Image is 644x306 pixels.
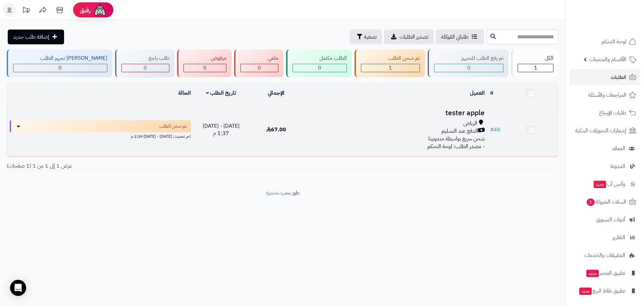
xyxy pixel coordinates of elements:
span: 0 [258,64,261,72]
a: الحالة [178,89,191,97]
a: متجرة [266,189,278,197]
span: شحن سريع بواسطة مندوبينا [428,135,485,143]
a: إضافة طلب جديد [8,30,64,44]
span: لوحة التحكم [601,37,626,46]
a: طلبات الإرجاع [570,105,640,121]
div: اخر تحديث: [DATE] - [DATE] 2:39 م [10,132,191,139]
a: تحديثات المنصة [18,3,35,18]
a: العميل [470,89,485,97]
span: جديد [579,288,592,295]
span: التقارير [612,233,625,242]
a: الطلب مكتمل 0 [285,49,354,77]
div: الكل [518,54,553,62]
span: التطبيقات والخدمات [584,251,625,260]
a: أدوات التسويق [570,212,640,228]
div: 0 [13,64,107,72]
button: تصفية [350,30,382,44]
span: الطلبات [611,73,626,82]
a: التطبيقات والخدمات [570,247,640,263]
span: أدوات التسويق [596,215,625,224]
a: تصدير الطلبات [384,30,434,44]
span: المراجعات والأسئلة [588,90,626,100]
div: 0 [184,64,226,72]
span: 1 [587,199,595,206]
span: طلبات الإرجاع [599,108,626,118]
div: الطلب مكتمل [292,54,347,62]
span: # [490,126,494,134]
a: [PERSON_NAME] تجهيز الطلب 0 [5,49,114,77]
a: وآتس آبجديد [570,176,640,192]
a: المراجعات والأسئلة [570,87,640,103]
span: تطبيق نقاط البيع [579,286,625,296]
a: #48 [490,126,500,134]
span: 67.00 [266,126,286,134]
div: 0 [434,64,503,72]
div: Open Intercom Messenger [10,280,26,296]
div: 0 [122,64,169,72]
span: 0 [467,64,471,72]
div: تم شحن الطلب [361,54,420,62]
h3: tester apple [307,109,485,117]
a: تاريخ الطلب [206,89,236,97]
div: 0 [293,64,347,72]
span: طلباتي المُوكلة [441,33,469,41]
a: تطبيق نقاط البيعجديد [570,283,640,299]
img: logo-2.png [598,19,638,33]
span: 1 [389,64,392,72]
a: لوحة التحكم [570,34,640,50]
span: السلات المتروكة [586,197,626,207]
span: [DATE] - [DATE] 1:37 م [203,122,239,138]
div: مرفوض [183,54,226,62]
a: العملاء [570,140,640,157]
img: ai-face.png [93,3,107,17]
a: تم رفع الطلب للتجهيز 0 [426,49,510,77]
span: 1 [534,64,537,72]
span: جديد [586,270,599,277]
a: المدونة [570,158,640,174]
span: تصفية [364,33,377,41]
a: # [490,89,493,97]
span: وآتس آب [593,179,625,189]
a: الإجمالي [268,89,284,97]
span: المدونة [610,162,625,171]
div: تم رفع الطلب للتجهيز [434,54,503,62]
div: 1 [361,64,420,72]
a: الكل1 [510,49,560,77]
a: ملغي 0 [233,49,285,77]
span: الدفع عند التسليم [441,127,478,135]
div: 0 [241,64,278,72]
a: تم شحن الطلب 1 [353,49,426,77]
div: [PERSON_NAME] تجهيز الطلب [13,54,107,62]
span: جديد [594,181,606,188]
a: إشعارات التحويلات البنكية [570,123,640,139]
span: الأقسام والمنتجات [589,55,626,64]
a: السلات المتروكة1 [570,194,640,210]
a: طلباتي المُوكلة [436,30,484,44]
a: التقارير [570,229,640,246]
a: طلب راجع 0 [114,49,176,77]
span: تصدير الطلبات [399,33,428,41]
td: - مصدر الطلب: لوحة التحكم [304,104,487,156]
a: مرفوض 0 [176,49,233,77]
span: إشعارات التحويلات البنكية [575,126,626,135]
span: تطبيق المتجر [586,268,625,278]
span: تم شحن الطلب [159,123,187,130]
span: 0 [318,64,321,72]
div: طلب راجع [121,54,169,62]
span: 0 [144,64,147,72]
a: الطلبات [570,69,640,85]
span: 0 [203,64,207,72]
span: 0 [58,64,62,72]
div: عرض 1 إلى 1 من 1 (1 صفحات) [2,162,283,170]
span: إضافة طلب جديد [13,33,49,41]
span: العملاء [612,144,625,153]
a: تطبيق المتجرجديد [570,265,640,281]
span: الرياض [463,120,477,127]
span: رفيق [80,6,91,14]
div: ملغي [240,54,278,62]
